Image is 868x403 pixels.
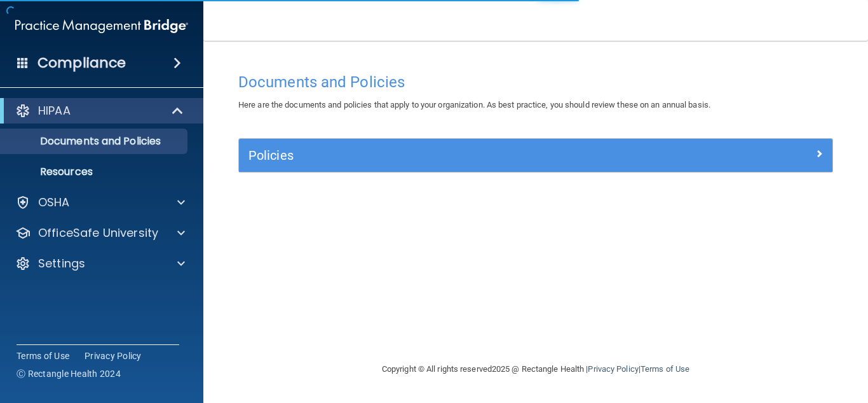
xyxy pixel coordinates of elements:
[15,195,185,210] a: OSHA
[248,145,823,166] a: Policies
[15,103,184,118] a: HIPAA
[641,364,689,374] a: Terms of Use
[38,225,158,241] p: OfficeSafe University
[238,74,833,90] h4: Documents and Policies
[37,54,126,72] h4: Compliance
[588,364,638,374] a: Privacy Policy
[8,135,182,148] p: Documents and Policies
[248,148,675,162] h5: Policies
[17,367,121,380] span: Ⓒ Rectangle Health 2024
[15,256,185,271] a: Settings
[17,350,69,362] a: Terms of Use
[38,256,85,271] p: Settings
[38,195,70,210] p: OSHA
[85,350,142,362] a: Privacy Policy
[15,13,188,39] img: PMB logo
[38,103,71,118] p: HIPAA
[304,349,768,390] div: Copyright © All rights reserved 2025 @ Rectangle Health | |
[8,166,182,178] p: Resources
[15,225,185,241] a: OfficeSafe University
[238,100,710,110] span: Here are the documents and policies that apply to your organization. As best practice, you should...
